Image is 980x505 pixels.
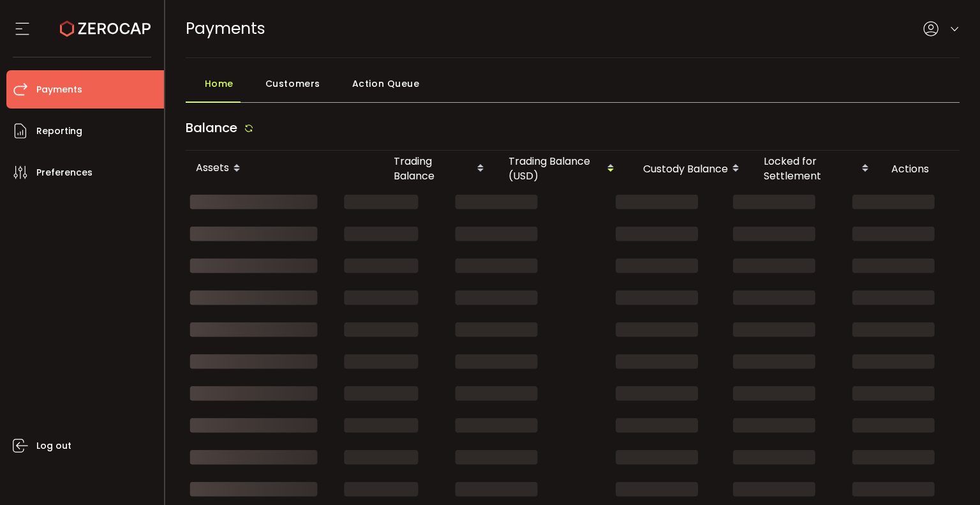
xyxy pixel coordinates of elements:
[626,158,754,179] div: Custody Balance
[383,154,498,183] div: Trading Balance
[36,80,82,99] span: Payments
[36,122,82,140] span: Reporting
[498,154,626,183] div: Trading Balance (USD)
[265,71,320,96] span: Customers
[36,437,71,455] span: Log out
[186,17,265,40] span: Payments
[352,71,420,96] span: Action Queue
[754,154,881,183] div: Locked for Settlement
[36,163,93,182] span: Preferences
[205,71,234,96] span: Home
[186,119,237,137] span: Balance
[186,158,383,179] div: Assets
